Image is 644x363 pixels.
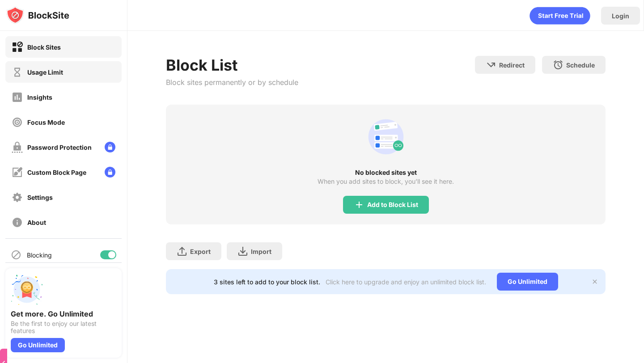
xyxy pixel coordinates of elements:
[27,251,52,259] div: Blocking
[530,7,590,25] div: animation
[6,6,69,24] img: logo-blocksite.svg
[11,320,116,334] div: Be the first to enjoy our latest features
[27,118,65,126] div: Focus Mode
[591,278,598,285] img: x-button.svg
[326,278,486,286] div: Click here to upgrade and enjoy an unlimited block list.
[364,115,407,158] div: animation
[12,142,23,153] img: password-protection-off.svg
[27,144,92,151] div: Password Protection
[12,167,23,178] img: customize-block-page-off.svg
[105,167,115,177] img: lock-menu.svg
[27,68,63,76] div: Usage Limit
[190,248,211,255] div: Export
[27,219,46,226] div: About
[12,42,23,53] img: block-on.svg
[12,192,23,203] img: settings-off.svg
[12,217,23,228] img: about-off.svg
[497,273,558,291] div: Go Unlimited
[11,249,21,260] img: blocking-icon.svg
[27,93,52,101] div: Insights
[12,92,23,103] img: insights-off.svg
[27,194,53,201] div: Settings
[166,56,298,74] div: Block List
[27,169,86,176] div: Custom Block Page
[251,248,271,255] div: Import
[11,338,65,352] div: Go Unlimited
[318,178,454,185] div: When you add sites to block, you’ll see it here.
[566,61,595,69] div: Schedule
[105,142,115,152] img: lock-menu.svg
[12,117,23,128] img: focus-off.svg
[214,278,320,286] div: 3 sites left to add to your block list.
[612,12,629,20] div: Login
[367,201,418,208] div: Add to Block List
[166,169,605,176] div: No blocked sites yet
[12,67,23,78] img: time-usage-off.svg
[11,274,43,306] img: push-unlimited.svg
[11,309,116,318] div: Get more. Go Unlimited
[499,61,525,69] div: Redirect
[27,43,61,51] div: Block Sites
[166,78,298,87] div: Block sites permanently or by schedule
